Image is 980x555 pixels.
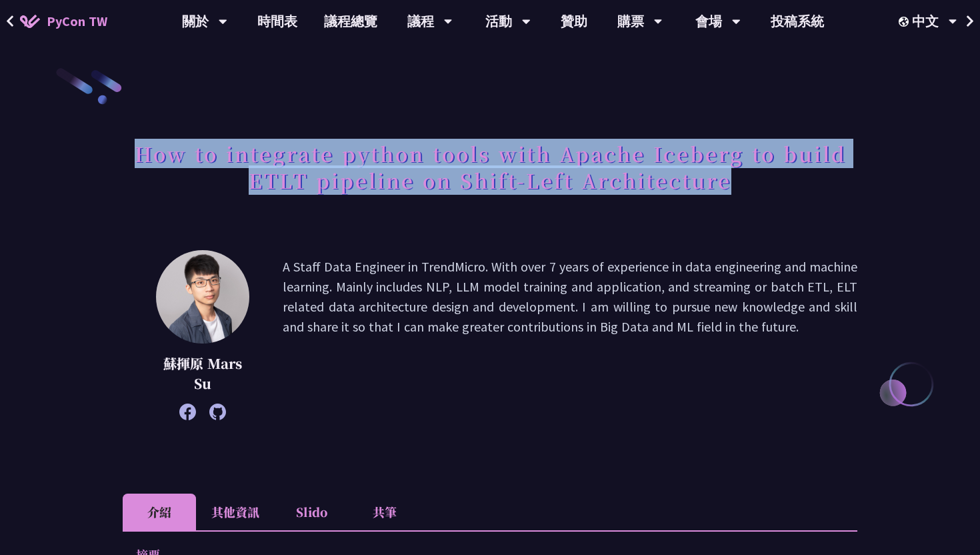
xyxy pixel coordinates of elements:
[20,15,40,28] img: Home icon of PyCon TW 2025
[348,494,421,530] li: 共筆
[7,5,121,38] a: PyCon TW
[156,354,249,394] p: 蘇揮原 Mars Su
[899,17,912,27] img: Locale Icon
[123,494,196,530] li: 介紹
[196,494,275,530] li: 其他資訊
[275,494,348,530] li: Slido
[47,11,107,31] span: PyCon TW
[156,250,249,344] img: 蘇揮原 Mars Su
[123,133,857,200] h1: How to integrate python tools with Apache Iceberg to build ETLT pipeline on Shift-Left Architecture
[283,257,857,414] p: A Staff Data Engineer in TrendMicro. With over 7 years of experience in data engineering and mach...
